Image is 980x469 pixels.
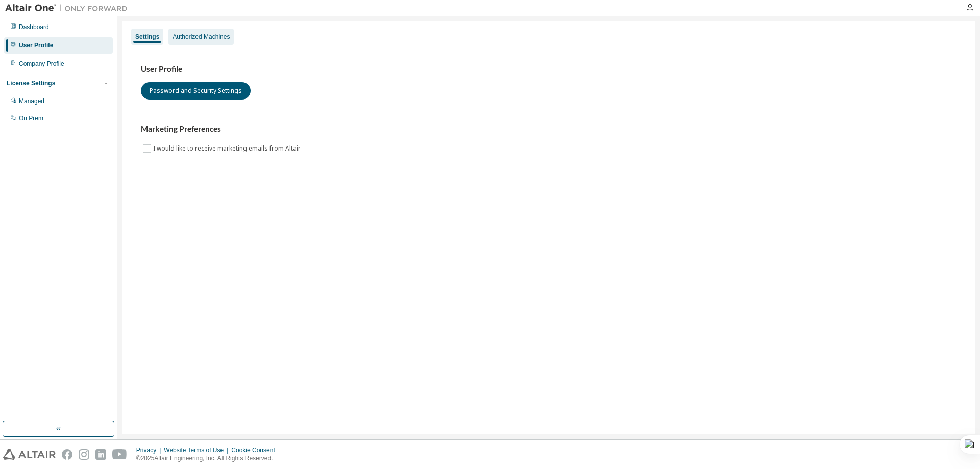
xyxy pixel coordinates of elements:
img: linkedin.svg [95,449,106,460]
div: Cookie Consent [231,446,281,454]
div: User Profile [19,41,53,50]
div: Authorized Machines [173,33,230,41]
img: Altair One [5,3,133,13]
h3: Marketing Preferences [141,124,957,134]
h3: User Profile [141,64,957,75]
img: altair_logo.svg [3,449,56,460]
img: youtube.svg [112,449,127,460]
div: License Settings [7,79,55,87]
button: Password and Security Settings [141,82,251,100]
div: Company Profile [19,60,64,68]
div: On Prem [19,114,43,122]
img: facebook.svg [62,449,72,460]
div: Dashboard [19,23,49,31]
label: I would like to receive marketing emails from Altair [153,142,303,155]
p: © 2025 Altair Engineering, Inc. All Rights Reserved. [136,454,281,463]
div: Website Terms of Use [164,446,231,454]
div: Privacy [136,446,164,454]
img: instagram.svg [79,449,89,460]
div: Managed [19,97,44,105]
div: Settings [135,33,159,41]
